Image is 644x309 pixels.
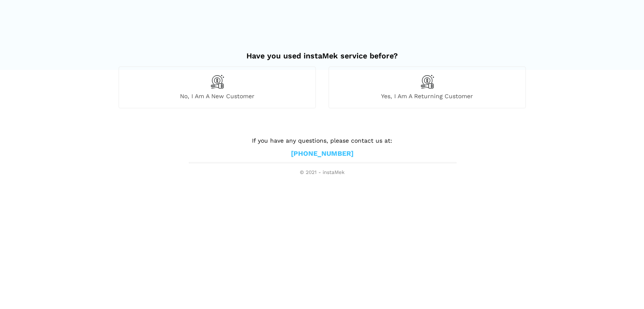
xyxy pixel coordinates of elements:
[119,43,526,61] h2: Have you used instaMek service before?
[119,92,315,100] span: No, I am a new customer
[329,92,525,100] span: Yes, I am a returning customer
[189,136,456,145] p: If you have any questions, please contact us at:
[189,169,456,176] span: © 2021 - instaMek
[291,149,354,158] a: [PHONE_NUMBER]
